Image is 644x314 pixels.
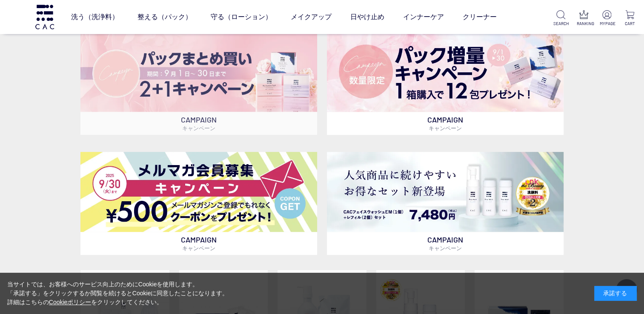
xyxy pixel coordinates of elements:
p: MYPAGE [599,20,614,27]
p: CAMPAIGN [327,232,564,255]
div: 当サイトでは、お客様へのサービス向上のためにCookieを使用します。 「承諾する」をクリックするか閲覧を続けるとCookieに同意したことになります。 詳細はこちらの をクリックしてください。 [7,280,229,307]
a: インナーケア [403,5,444,29]
a: SEARCH [553,10,568,27]
a: RANKING [576,10,591,27]
a: パック増量キャンペーン パック増量キャンペーン CAMPAIGNキャンペーン [327,31,564,135]
span: キャンペーン [182,125,215,131]
a: メルマガ会員募集 メルマガ会員募集 CAMPAIGNキャンペーン [80,152,317,255]
span: キャンペーン [182,245,215,251]
p: CART [622,20,637,27]
a: MYPAGE [599,10,614,27]
img: メルマガ会員募集 [80,152,317,232]
a: 整える（パック） [137,5,192,29]
p: CAMPAIGN [80,112,317,135]
p: SEARCH [553,20,568,27]
a: Cookieポリシー [49,299,92,305]
div: 承諾する [594,286,637,301]
img: パックキャンペーン2+1 [80,31,317,112]
p: RANKING [576,20,591,27]
img: フェイスウォッシュ＋レフィル2個セット [327,152,564,232]
span: キャンペーン [429,125,462,131]
a: パックキャンペーン2+1 パックキャンペーン2+1 CAMPAIGNキャンペーン [80,31,317,135]
a: CART [622,10,637,27]
img: パック増量キャンペーン [327,31,564,112]
a: 洗う（洗浄料） [71,5,118,29]
p: CAMPAIGN [327,112,564,135]
a: メイクアップ [290,5,331,29]
a: クリーナー [462,5,496,29]
p: CAMPAIGN [80,232,317,255]
span: キャンペーン [429,245,462,251]
a: フェイスウォッシュ＋レフィル2個セット フェイスウォッシュ＋レフィル2個セット CAMPAIGNキャンペーン [327,152,564,255]
a: 守る（ローション） [210,5,272,29]
a: 日やけ止め [350,5,384,29]
img: logo [34,5,55,29]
